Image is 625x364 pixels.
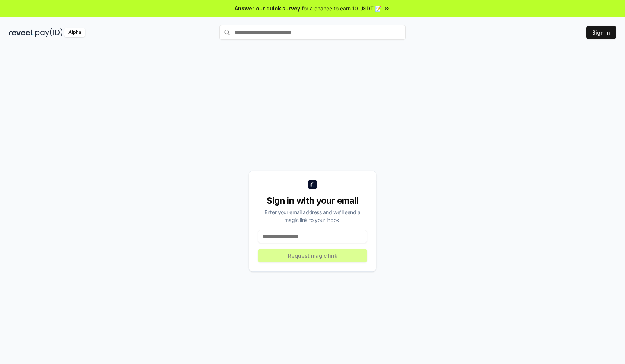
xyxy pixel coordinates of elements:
[258,208,367,224] div: Enter your email address and we’ll send a magic link to your inbox.
[308,180,317,189] img: logo_small
[586,26,616,39] button: Sign In
[64,28,85,37] div: Alpha
[258,195,367,207] div: Sign in with your email
[9,28,34,37] img: reveel_dark
[302,4,381,12] span: for a chance to earn 10 USDT 📝
[35,28,63,37] img: pay_id
[235,4,300,12] span: Answer our quick survey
